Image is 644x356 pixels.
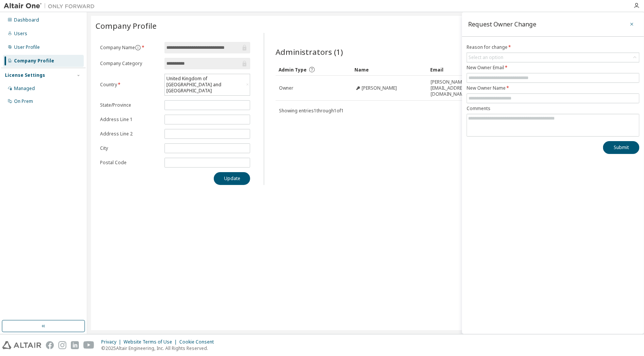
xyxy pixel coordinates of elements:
label: Country [100,82,160,88]
span: [PERSON_NAME][EMAIL_ADDRESS][DOMAIN_NAME] [431,79,500,97]
div: Select an option [469,54,503,61]
button: Update [214,172,250,185]
button: Submit [603,141,639,154]
label: Postal Code [100,160,160,166]
div: Privacy [101,339,124,345]
label: Reason for change [467,44,639,50]
div: Cookie Consent [179,339,218,345]
label: Company Name [100,45,160,51]
img: altair_logo.svg [2,341,41,349]
div: User Profile [14,44,40,50]
span: Admin Type [279,67,307,73]
label: Address Line 2 [100,131,160,137]
div: Email [430,64,500,76]
label: Company Category [100,61,160,67]
div: On Prem [14,98,33,104]
img: Altair One [4,2,99,10]
div: Dashboard [14,17,39,23]
label: New Owner Email [467,65,639,71]
div: Managed [14,86,35,92]
span: Showing entries 1 through 1 of 1 [279,107,344,114]
label: City [100,145,160,151]
img: facebook.svg [46,341,54,349]
span: Company Profile [96,20,157,31]
button: information [135,45,141,51]
label: State/Province [100,102,160,108]
div: License Settings [5,72,45,78]
span: [PERSON_NAME] [362,85,397,91]
div: Select an option [467,53,639,62]
div: Request Owner Change [468,21,536,27]
p: © 2025 Altair Engineering, Inc. All Rights Reserved. [101,345,218,351]
div: Name [354,64,424,76]
span: Administrators (1) [276,47,343,57]
img: linkedin.svg [71,341,79,349]
div: Website Terms of Use [124,339,179,345]
img: instagram.svg [58,341,66,349]
div: Users [14,31,27,37]
img: youtube.svg [83,341,94,349]
div: United Kingdom of [GEOGRAPHIC_DATA] and [GEOGRAPHIC_DATA] [165,75,244,95]
div: Company Profile [14,58,54,64]
label: Address Line 1 [100,117,160,123]
div: United Kingdom of [GEOGRAPHIC_DATA] and [GEOGRAPHIC_DATA] [165,74,250,95]
label: Comments [467,106,639,112]
span: Owner [279,85,293,91]
label: New Owner Name [467,85,639,91]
